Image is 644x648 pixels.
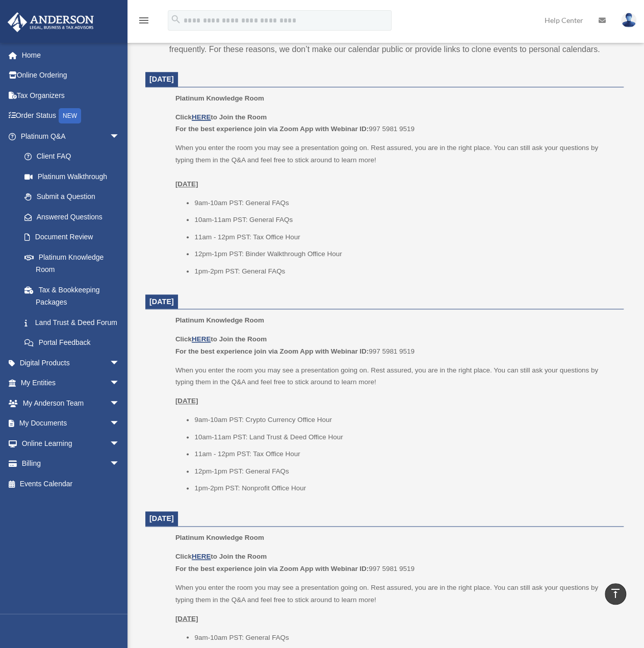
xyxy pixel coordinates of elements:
a: Online Learningarrow_drop_down [7,433,135,454]
a: Answered Questions [14,207,135,227]
u: [DATE] [175,614,198,622]
a: vertical_align_top [605,583,626,605]
a: Tax & Bookkeeping Packages [14,280,135,312]
span: arrow_drop_down [110,393,130,414]
a: Document Review [14,227,135,247]
a: Online Ordering [7,65,135,86]
a: Platinum Knowledge Room [14,247,130,280]
a: Platinum Q&Aarrow_drop_down [7,126,135,146]
div: NEW [59,108,81,123]
u: [DATE] [175,397,198,405]
b: Click to Join the Room [175,553,267,560]
li: 10am-11am PST: General FAQs [194,214,616,226]
i: menu [138,14,150,27]
u: [DATE] [175,180,198,188]
span: Platinum Knowledge Room [175,534,264,541]
span: arrow_drop_down [110,353,130,373]
span: arrow_drop_down [110,413,130,434]
li: 9am-10am PST: General FAQs [194,631,616,643]
span: [DATE] [149,514,174,522]
li: 12pm-1pm PST: Binder Walkthrough Office Hour [194,248,616,260]
a: Events Calendar [7,473,135,494]
span: Platinum Knowledge Room [175,316,264,324]
p: 997 5981 9519 [175,551,616,575]
img: User Pic [621,13,636,28]
a: My Entitiesarrow_drop_down [7,373,135,393]
p: When you enter the room you may see a presentation going on. Rest assured, you are in the right p... [175,142,616,190]
a: menu [138,18,150,27]
b: Click to Join the Room [175,335,267,343]
span: arrow_drop_down [110,126,130,147]
b: Click to Join the Room [175,113,267,121]
li: 11am - 12pm PST: Tax Office Hour [194,448,616,460]
p: 997 5981 9519 [175,111,616,135]
a: Submit a Question [14,187,135,207]
a: Portal Feedback [14,333,135,353]
a: HERE [192,113,211,121]
a: HERE [192,335,211,343]
a: Billingarrow_drop_down [7,454,135,474]
li: 10am-11am PST: Land Trust & Deed Office Hour [194,431,616,443]
span: arrow_drop_down [110,373,130,394]
a: Client FAQ [14,146,135,167]
b: For the best experience join via Zoom App with Webinar ID: [175,125,369,133]
a: My Documentsarrow_drop_down [7,413,135,434]
li: 1pm-2pm PST: Nonprofit Office Hour [194,482,616,494]
li: 9am-10am PST: General FAQs [194,197,616,209]
i: vertical_align_top [609,587,622,600]
p: When you enter the room you may see a presentation going on. Rest assured, you are in the right p... [175,581,616,605]
a: Order StatusNEW [7,106,135,127]
a: HERE [192,553,211,560]
span: [DATE] [149,75,174,83]
i: search [170,14,182,25]
a: Home [7,45,135,65]
span: arrow_drop_down [110,433,130,454]
li: 1pm-2pm PST: General FAQs [194,265,616,278]
b: For the best experience join via Zoom App with Webinar ID: [175,347,369,355]
span: arrow_drop_down [110,454,130,475]
li: 9am-10am PST: Crypto Currency Office Hour [194,414,616,426]
a: Tax Organizers [7,85,135,106]
li: 11am - 12pm PST: Tax Office Hour [194,231,616,243]
p: When you enter the room you may see a presentation going on. Rest assured, you are in the right p... [175,364,616,388]
b: For the best experience join via Zoom App with Webinar ID: [175,564,369,572]
a: Land Trust & Deed Forum [14,312,135,333]
a: Platinum Walkthrough [14,166,135,187]
img: Anderson Advisors Platinum Portal [5,12,97,32]
span: [DATE] [149,297,174,306]
a: Digital Productsarrow_drop_down [7,353,135,373]
span: Platinum Knowledge Room [175,94,264,102]
li: 12pm-1pm PST: General FAQs [194,465,616,478]
a: My Anderson Teamarrow_drop_down [7,393,135,413]
p: 997 5981 9519 [175,333,616,357]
